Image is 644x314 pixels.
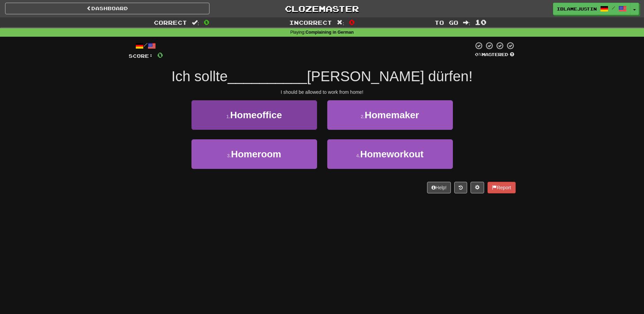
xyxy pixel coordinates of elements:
[327,100,453,130] button: 2.Homemaker
[487,182,515,193] button: Report
[360,149,424,159] span: Homeworkout
[171,68,228,84] span: Ich sollte
[129,89,516,95] div: I should be allowed to work from home!
[204,18,209,26] span: 0
[192,20,199,25] span: :
[463,20,471,25] span: :
[191,100,317,130] button: 1.Homeoffice
[289,19,332,26] span: Incorrect
[557,6,597,12] span: IBlameJustin
[157,51,163,59] span: 0
[349,18,355,26] span: 0
[191,139,317,169] button: 3.Homeroom
[306,30,354,35] strong: Complaining in German
[365,110,419,120] span: Homemaker
[307,68,473,84] span: [PERSON_NAME] dürfen!
[226,114,230,119] small: 1 .
[154,19,187,26] span: Correct
[474,52,516,58] div: Mastered
[5,3,209,14] a: Dashboard
[454,182,467,193] button: Round history (alt+y)
[435,19,458,26] span: To go
[220,3,424,15] a: Clozemaster
[612,5,615,10] span: /
[228,68,307,84] span: __________
[361,114,365,119] small: 2 .
[129,53,153,59] span: Score:
[231,149,281,159] span: Homeroom
[475,52,482,57] span: 0 %
[129,41,163,50] div: /
[337,20,344,25] span: :
[356,153,360,158] small: 4 .
[227,153,231,158] small: 3 .
[427,182,451,193] button: Help!
[553,3,630,15] a: IBlameJustin /
[230,110,282,120] span: Homeoffice
[475,18,486,26] span: 10
[327,139,453,169] button: 4.Homeworkout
